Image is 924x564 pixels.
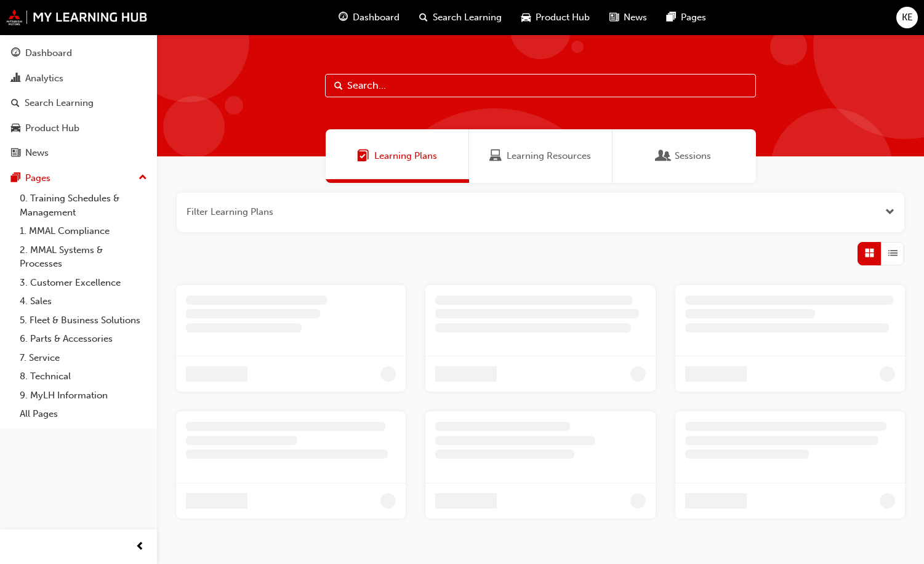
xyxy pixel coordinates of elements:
[469,129,613,183] a: Learning ResourcesLearning Resources
[11,98,20,109] span: search-icon
[5,42,152,65] a: Dashboard
[657,5,716,30] a: pages-iconPages
[15,348,152,368] a: 7. Service
[374,149,437,163] span: Learning Plans
[667,10,676,25] span: pages-icon
[25,96,94,110] div: Search Learning
[888,246,898,260] span: List
[613,129,756,183] a: SessionsSessions
[11,123,20,134] span: car-icon
[5,142,152,164] a: News
[521,10,531,25] span: car-icon
[135,539,145,555] span: prev-icon
[433,10,502,25] span: Search Learning
[512,5,600,30] a: car-iconProduct Hub
[609,10,619,25] span: news-icon
[15,222,152,241] a: 1. MMAL Compliance
[329,5,409,30] a: guage-iconDashboard
[15,405,152,424] a: All Pages
[357,149,369,163] span: Learning Plans
[15,329,152,348] a: 6. Parts & Accessories
[334,79,343,93] span: Search
[681,10,706,25] span: Pages
[5,92,152,115] a: Search Learning
[326,129,469,183] a: Learning PlansLearning Plans
[5,67,152,90] a: Analytics
[5,167,152,190] button: Pages
[5,39,152,167] button: DashboardAnalyticsSearch LearningProduct HubNews
[15,311,152,330] a: 5. Fleet & Business Solutions
[536,10,590,25] span: Product Hub
[15,189,152,222] a: 0. Training Schedules & Management
[15,292,152,311] a: 4. Sales
[15,241,152,273] a: 2. MMAL Systems & Processes
[15,367,152,386] a: 8. Technical
[139,170,147,186] span: up-icon
[896,7,918,28] button: KE
[15,386,152,405] a: 9. MyLH Information
[6,9,148,25] img: mmal
[25,121,79,135] div: Product Hub
[325,74,756,97] input: Search...
[507,149,591,163] span: Learning Resources
[675,149,711,163] span: Sessions
[25,71,63,86] div: Analytics
[353,10,400,25] span: Dashboard
[25,46,72,60] div: Dashboard
[11,148,20,159] span: news-icon
[11,173,20,184] span: pages-icon
[624,10,647,25] span: News
[11,73,20,84] span: chart-icon
[25,146,49,160] div: News
[11,48,20,59] span: guage-icon
[5,117,152,140] a: Product Hub
[409,5,512,30] a: search-iconSearch Learning
[15,273,152,292] a: 3. Customer Excellence
[865,246,874,260] span: Grid
[419,10,428,25] span: search-icon
[657,149,670,163] span: Sessions
[902,10,913,25] span: KE
[339,10,348,25] span: guage-icon
[885,205,894,219] button: Open the filter
[600,5,657,30] a: news-iconNews
[25,171,50,185] div: Pages
[489,149,502,163] span: Learning Resources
